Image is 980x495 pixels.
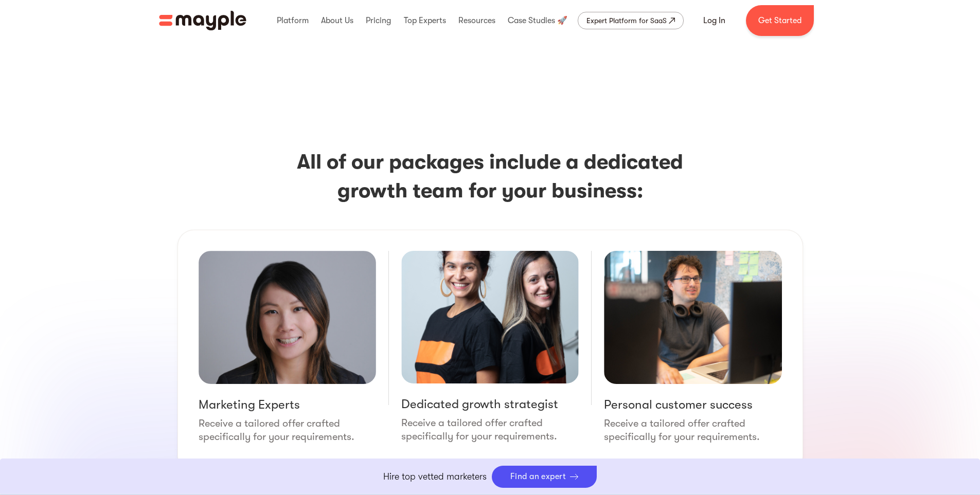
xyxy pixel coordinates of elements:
[177,148,803,205] h3: All of our packages include a dedicated growth team for your business:
[578,12,684,29] a: Expert Platform for SaaS
[691,8,738,33] a: Log In
[199,396,377,413] p: Marketing Experts
[456,4,498,37] div: Resources
[159,11,246,30] img: Mayple logo
[318,4,356,37] div: About Us
[401,396,579,412] p: Dedicated growth strategist
[401,4,449,37] div: Top Experts
[274,4,311,37] div: Platform
[821,384,980,495] iframe: Chat Widget
[199,417,377,444] p: Receive a tailored offer crafted specifically for your requirements.
[159,11,246,30] a: home
[401,416,579,443] p: Receive a tailored offer crafted specifically for your requirements.
[510,472,566,482] div: Find an expert
[586,14,667,27] div: Expert Platform for SaaS
[746,5,814,36] a: Get Started
[363,4,394,37] div: Pricing
[604,417,782,444] p: Receive a tailored offer crafted specifically for your requirements.
[383,470,487,484] p: Hire top vetted marketers
[604,396,782,413] p: Personal customer success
